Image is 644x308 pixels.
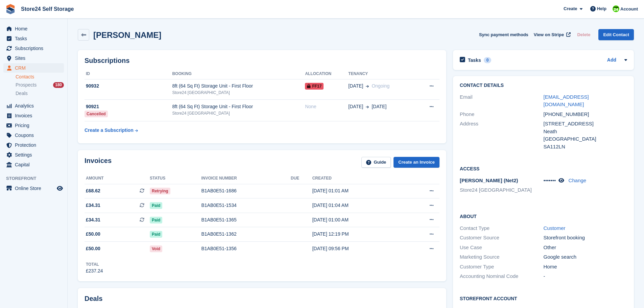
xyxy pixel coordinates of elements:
a: menu [3,121,64,130]
div: - [544,273,627,280]
div: B1AB0E51-1365 [201,216,291,223]
img: stora-icon-8386f47178a22dfd0bd8f6a31ec36ba5ce8667c1dd55bd0f319d3a0aa187defe.svg [5,4,16,14]
span: Invoices [15,111,55,120]
span: Capital [15,160,55,169]
a: Create a Subscription [85,124,138,137]
div: Contact Type [460,224,543,232]
div: [DATE] 12:19 PM [312,231,404,238]
a: menu [3,160,64,169]
div: None [305,103,348,110]
span: Paid [150,217,162,223]
span: £68.62 [86,187,100,194]
div: 180 [53,82,64,88]
div: Total [86,261,103,267]
div: 0 [484,57,492,63]
button: Delete [574,29,593,40]
div: Create a Subscription [85,127,134,134]
div: Address [460,120,543,150]
a: View on Stripe [531,29,572,40]
div: Use Case [460,244,543,252]
div: [GEOGRAPHIC_DATA] [544,135,627,143]
div: Cancelled [85,111,108,117]
span: View on Stripe [534,31,564,38]
th: Amount [85,173,150,184]
div: Neath [544,128,627,136]
span: Storefront [6,175,67,182]
span: Pricing [15,121,55,130]
h2: Tasks [468,57,481,63]
span: Deals [16,90,28,97]
th: Booking [172,69,305,79]
span: Paid [150,231,162,238]
a: menu [3,140,64,150]
div: B1AB0E51-1362 [201,231,291,238]
a: menu [3,53,64,63]
img: Robert Sears [613,5,619,12]
a: Guide [361,157,391,168]
div: Customer Type [460,263,543,271]
a: menu [3,44,64,53]
span: Void [150,245,162,252]
div: £237.24 [86,267,103,275]
h2: About [460,213,627,219]
div: Other [544,244,627,252]
li: Store24 [GEOGRAPHIC_DATA] [460,186,543,194]
a: menu [3,184,64,193]
div: [DATE] 01:00 AM [312,216,404,223]
a: Customer [544,225,566,231]
a: Deals [16,90,64,97]
span: Home [15,24,55,33]
span: £50.00 [86,245,100,252]
span: [DATE] [372,103,386,110]
div: [STREET_ADDRESS] [544,120,627,128]
th: Tenancy [348,69,416,79]
div: 90921 [85,103,172,110]
h2: Storefront Account [460,295,627,302]
div: Google search [544,253,627,261]
a: Contacts [16,74,64,80]
span: FF17 [305,83,324,90]
a: Add [607,56,616,64]
span: Paid [150,202,162,209]
span: Help [597,5,606,12]
span: Subscriptions [15,44,55,53]
span: Online Store [15,184,55,193]
div: SA112LN [544,143,627,151]
span: CRM [15,63,55,73]
span: Sites [15,53,55,63]
div: Store24 [GEOGRAPHIC_DATA] [172,90,305,96]
div: [DATE] 01:04 AM [312,202,404,209]
a: menu [3,63,64,73]
a: menu [3,150,64,160]
a: menu [3,101,64,111]
h2: Deals [85,295,102,303]
a: Create an Invoice [393,157,439,168]
span: [DATE] [348,82,363,90]
div: [DATE] 09:56 PM [312,245,404,252]
th: Allocation [305,69,348,79]
div: 90932 [85,82,172,90]
span: Coupons [15,131,55,140]
div: 8ft (64 Sq Ft) Storage Unit - First Floor [172,82,305,90]
div: Home [544,263,627,271]
span: Settings [15,150,55,160]
h2: Access [460,165,627,172]
div: [DATE] 01:01 AM [312,187,404,194]
h2: Contact Details [460,83,627,88]
th: Created [312,173,404,184]
span: Ongoing [372,83,389,89]
h2: Subscriptions [85,57,439,65]
span: Retrying [150,188,170,194]
th: Due [291,173,312,184]
a: menu [3,24,64,33]
span: Analytics [15,101,55,111]
div: Accounting Nominal Code [460,273,543,280]
a: [EMAIL_ADDRESS][DOMAIN_NAME] [544,94,589,108]
span: Create [564,5,577,12]
span: Prospects [16,82,37,88]
span: Account [620,6,638,13]
span: ••••••• [544,177,556,183]
div: 8ft (64 Sq Ft) Storage Unit - First Floor [172,103,305,110]
div: B1AB0E51-1686 [201,187,291,194]
a: menu [3,34,64,43]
